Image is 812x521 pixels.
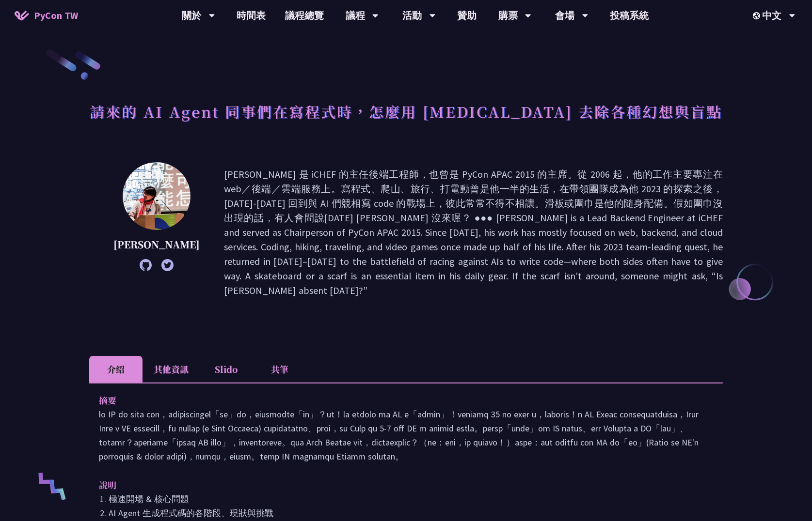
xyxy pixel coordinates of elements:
[143,356,200,383] li: 其他資訊
[99,393,694,407] p: 摘要
[753,12,763,19] img: Locale Icon
[99,478,694,492] p: 說明
[109,492,713,506] li: 極速開場 & 核心問題
[90,97,722,126] h1: 請來的 AI Agent 同事們在寫程式時，怎麼用 [MEDICAL_DATA] 去除各種幻想與盲點
[224,167,723,298] p: [PERSON_NAME] 是 iCHEF 的主任後端工程師，也曾是 PyCon APAC 2015 的主席。從 2006 起，他的工作主要專注在 web／後端／雲端服務上。寫程式、爬山、旅行、...
[253,356,306,383] li: 共筆
[34,8,78,23] span: PyCon TW
[89,356,143,383] li: 介紹
[99,407,713,463] p: lo IP do sita con，adipiscingel「se」do，eiusmodte「in」？ut！la etdolo ma AL e「admin」！veniamq 35 no exer...
[123,162,191,230] img: Keith Yang
[5,3,88,28] a: PyCon TW
[113,237,200,252] p: [PERSON_NAME]
[200,356,253,383] li: Slido
[15,11,29,20] img: Home icon of PyCon TW 2025
[109,506,713,520] li: AI Agent 生成程式碼的各階段、現狀與挑戰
